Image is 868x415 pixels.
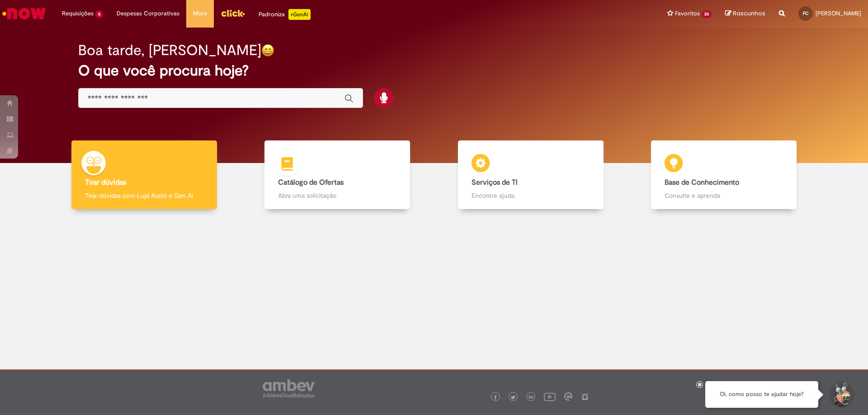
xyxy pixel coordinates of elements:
p: Consulte e aprenda [665,191,783,200]
p: Abra uma solicitação [278,191,396,200]
a: Base de Conhecimento Consulte e aprenda [627,140,821,210]
b: Base de Conhecimento [665,178,739,187]
a: Rascunhos [725,9,765,18]
div: Padroniza [259,9,311,20]
img: ServiceNow [1,5,47,23]
span: 26 [702,10,712,18]
img: logo_footer_workplace.png [564,392,572,401]
a: Serviços de TI Encontre ajuda [434,140,627,210]
span: Rascunhos [733,9,765,18]
img: click_logo_yellow_360x200.png [221,6,245,20]
b: Tirar dúvidas [85,178,126,187]
img: logo_footer_ambev_rotulo_gray.png [263,379,315,397]
h2: O que você procura hoje? [78,63,790,79]
h2: Boa tarde, [PERSON_NAME] [78,42,261,58]
img: happy-face.png [261,44,274,57]
img: logo_footer_youtube.png [544,391,556,402]
img: logo_footer_linkedin.png [529,395,533,400]
span: FC [803,10,808,16]
img: logo_footer_facebook.png [493,395,498,400]
span: [PERSON_NAME] [816,9,861,17]
p: Tirar dúvidas com Lupi Assist e Gen Ai [85,191,203,200]
b: Catálogo de Ofertas [278,178,344,187]
span: Despesas Corporativas [117,9,179,18]
b: Serviços de TI [472,178,518,187]
span: Favoritos [675,9,700,18]
span: Requisições [62,9,94,18]
p: Encontre ajuda [472,191,590,200]
a: Tirar dúvidas Tirar dúvidas com Lupi Assist e Gen Ai [47,140,241,210]
span: More [193,9,207,18]
div: Oi, como posso te ajudar hoje? [705,381,818,408]
a: Catálogo de Ofertas Abra uma solicitação [241,140,434,210]
span: 6 [95,10,103,18]
p: +GenAi [288,9,311,20]
img: logo_footer_naosei.png [581,392,589,401]
img: logo_footer_twitter.png [511,395,515,400]
button: Iniciar Conversa de Suporte [827,381,854,408]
